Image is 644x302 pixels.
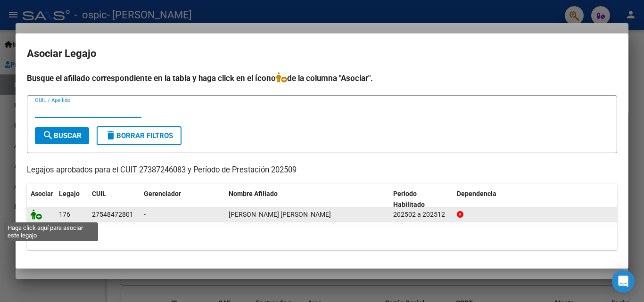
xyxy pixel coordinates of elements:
[97,126,182,145] button: Borrar Filtros
[55,184,88,215] datatable-header-cell: Legajo
[105,131,173,140] span: Borrar Filtros
[393,190,425,208] span: Periodo Habilitado
[92,209,133,220] div: 27548472801
[229,211,331,218] span: VARALDO SOFIA DEL CARMEN
[27,184,55,215] datatable-header-cell: Asociar
[453,184,618,215] datatable-header-cell: Dependencia
[42,130,54,141] mat-icon: search
[59,211,70,218] span: 176
[140,184,225,215] datatable-header-cell: Gerenciador
[105,130,116,141] mat-icon: delete
[27,164,617,176] p: Legajos aprobados para el CUIT 27387246083 y Período de Prestación 202509
[27,226,617,250] div: 1 registros
[229,190,278,197] span: Nombre Afiliado
[27,72,617,84] h4: Busque el afiliado correspondiente en la tabla y haga click en el ícono de la columna "Asociar".
[144,211,146,218] span: -
[42,131,82,140] span: Buscar
[88,184,140,215] datatable-header-cell: CUIL
[457,190,496,197] span: Dependencia
[144,190,181,197] span: Gerenciador
[31,190,53,197] span: Asociar
[27,45,617,63] h2: Asociar Legajo
[612,270,635,293] div: Open Intercom Messenger
[35,127,89,144] button: Buscar
[393,209,449,220] div: 202502 a 202512
[389,184,453,215] datatable-header-cell: Periodo Habilitado
[92,190,106,197] span: CUIL
[59,190,80,197] span: Legajo
[225,184,389,215] datatable-header-cell: Nombre Afiliado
